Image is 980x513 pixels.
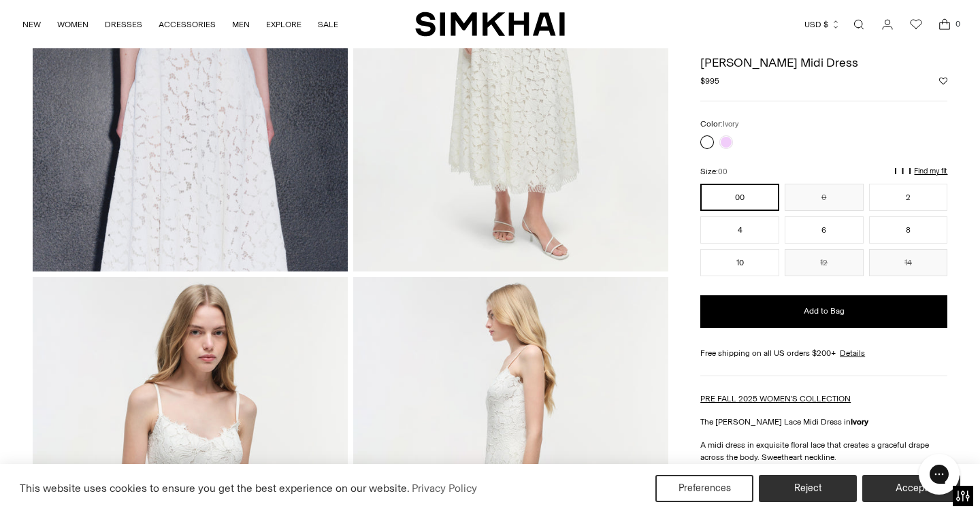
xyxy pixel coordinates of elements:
[700,347,947,359] div: Free shipping on all US orders $200+
[700,118,738,131] label: Color:
[415,11,565,37] a: SIMKHAI
[700,295,947,328] button: Add to Bag
[11,461,137,502] iframe: Sign Up via Text for Offers
[840,347,865,359] a: Details
[759,475,857,502] button: Reject
[700,416,947,428] p: The [PERSON_NAME] Lace Midi Dress in
[869,249,948,276] button: 14
[902,11,930,38] a: Wishlist
[700,249,779,276] button: 10
[804,10,840,39] button: USD $
[20,482,410,495] span: This website uses cookies to ensure you get the best experience on our website.
[951,18,964,30] span: 0
[655,475,753,502] button: Preferences
[410,478,479,499] a: Privacy Policy (opens in a new tab)
[785,249,864,276] button: 12
[869,184,948,211] button: 2
[851,417,868,427] strong: Ivory
[785,216,864,244] button: 6
[57,10,88,39] a: WOMEN
[22,10,41,39] a: NEW
[232,10,250,39] a: MEN
[700,75,719,87] span: $995
[874,11,901,38] a: Go to the account page
[939,77,947,85] button: Add to Wishlist
[718,168,728,177] span: 00
[266,10,301,39] a: EXPLORE
[700,166,728,179] label: Size:
[700,56,947,69] h1: [PERSON_NAME] Midi Dress
[700,184,779,211] button: 00
[869,216,948,244] button: 8
[723,120,738,129] span: Ivory
[700,439,947,463] p: A midi dress in exquisite floral lace that creates a graceful drape across the body. Sweetheart n...
[159,10,216,39] a: ACCESSORIES
[804,305,845,317] span: Add to Bag
[931,11,958,38] a: Open cart modal
[912,449,966,499] iframe: Gorgias live chat messenger
[700,394,851,403] a: PRE FALL 2025 WOMEN'S COLLECTION
[318,10,338,39] a: SALE
[845,11,872,38] a: Open search modal
[862,475,960,502] button: Accept
[105,10,142,39] a: DRESSES
[700,216,779,244] button: 4
[785,184,864,211] button: 0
